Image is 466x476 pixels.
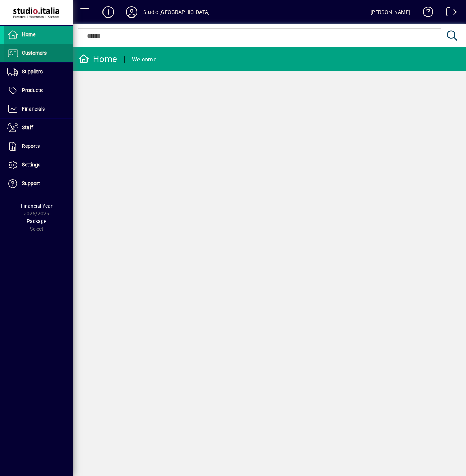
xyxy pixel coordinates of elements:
[418,1,434,25] a: Knowledge Base
[132,54,156,65] div: Welcome
[4,137,73,156] a: Reports
[120,5,143,19] button: Profile
[4,44,73,62] a: Customers
[4,100,73,118] a: Financials
[22,106,45,112] span: Financials
[4,119,73,137] a: Staff
[22,87,43,93] span: Products
[4,63,73,81] a: Suppliers
[22,124,33,130] span: Staff
[21,203,53,209] span: Financial Year
[4,174,73,193] a: Support
[22,50,47,56] span: Customers
[441,1,457,25] a: Logout
[22,162,40,168] span: Settings
[22,69,43,74] span: Suppliers
[4,156,73,174] a: Settings
[22,143,40,149] span: Reports
[22,31,35,37] span: Home
[4,81,73,100] a: Products
[370,6,410,18] div: [PERSON_NAME]
[143,6,210,18] div: Studio [GEOGRAPHIC_DATA]
[27,218,46,224] span: Package
[78,53,117,65] div: Home
[22,180,40,186] span: Support
[97,5,120,19] button: Add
